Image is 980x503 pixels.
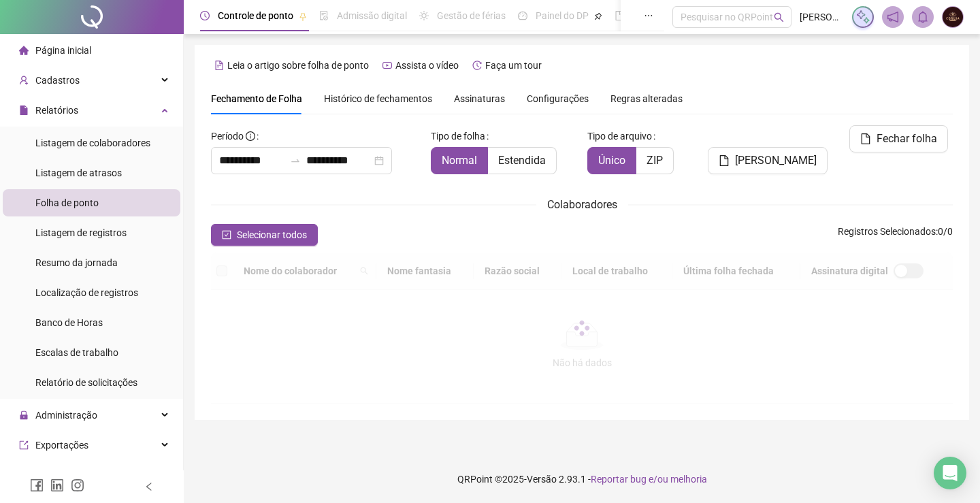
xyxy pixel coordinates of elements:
span: file [719,155,730,166]
span: Listagem de atrasos [35,167,122,178]
span: Fechamento de Folha [211,93,302,104]
span: Localização de registros [35,287,138,298]
div: Open Intercom Messenger [934,457,966,489]
span: youtube [382,61,392,70]
span: file-done [319,11,329,20]
span: Relatório de solicitações [35,377,137,388]
span: Configurações [527,94,589,103]
span: Tipo de folha [431,129,485,144]
span: lock [19,410,29,420]
span: Leia o artigo sobre folha de ponto [227,60,369,71]
span: bell [917,11,929,23]
span: Único [598,154,625,167]
span: Normal [442,154,477,167]
span: Assista o vídeo [395,60,459,71]
span: Estendida [498,154,546,167]
span: Painel do DP [536,10,589,21]
span: Histórico de fechamentos [324,93,432,104]
span: file [860,133,871,144]
span: Página inicial [35,45,91,56]
span: Período [211,131,244,142]
span: Admissão digital [337,10,407,21]
span: Escalas de trabalho [35,347,118,358]
span: Integrações [35,470,86,481]
span: notification [887,11,899,23]
span: Colaboradores [547,198,617,211]
span: Controle de ponto [218,10,293,21]
span: Cadastros [35,75,80,86]
img: sparkle-icon.fc2bf0ac1784a2077858766a79e2daf3.svg [855,10,870,25]
span: to [290,155,301,166]
span: Reportar bug e/ou melhoria [591,474,707,485]
span: export [19,440,29,450]
span: [PERSON_NAME] [800,10,844,25]
span: Listagem de colaboradores [35,137,150,148]
span: ellipsis [644,11,653,20]
button: [PERSON_NAME] [708,147,828,174]
span: Banco de Horas [35,317,103,328]
span: facebook [30,478,44,492]
span: check-square [222,230,231,240]
img: 2782 [943,7,963,27]
span: [PERSON_NAME] [735,152,817,169]
span: dashboard [518,11,527,20]
span: instagram [71,478,84,492]
span: info-circle [246,131,255,141]
span: Registros Selecionados [838,226,936,237]
span: clock-circle [200,11,210,20]
span: ZIP [647,154,663,167]
span: Folha de ponto [35,197,99,208]
span: home [19,46,29,55]
span: book [615,11,624,20]
span: search [774,12,784,22]
span: Fechar folha [877,131,937,147]
span: pushpin [594,12,602,20]
span: Resumo da jornada [35,257,118,268]
span: Assinaturas [454,94,505,103]
span: linkedin [50,478,64,492]
span: Exportações [35,440,88,451]
button: Fechar folha [849,125,948,152]
span: file-text [214,61,224,70]
span: history [472,61,482,70]
span: pushpin [299,12,307,20]
span: Listagem de registros [35,227,127,238]
span: file [19,106,29,115]
span: user-add [19,76,29,85]
footer: QRPoint © 2025 - 2.93.1 - [184,455,980,503]
span: Regras alteradas [610,94,683,103]
span: Tipo de arquivo [587,129,652,144]
span: swap-right [290,155,301,166]
span: Selecionar todos [237,227,307,242]
span: left [144,482,154,491]
span: Faça um tour [485,60,542,71]
span: Relatórios [35,105,78,116]
button: Selecionar todos [211,224,318,246]
span: sun [419,11,429,20]
span: Gestão de férias [437,10,506,21]
span: Versão [527,474,557,485]
span: : 0 / 0 [838,224,953,246]
span: Administração [35,410,97,421]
